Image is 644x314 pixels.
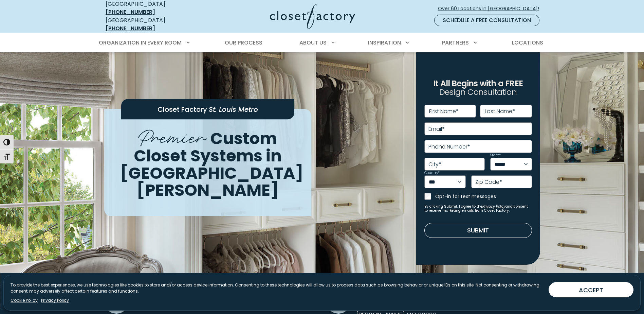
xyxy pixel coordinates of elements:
[490,154,501,157] label: State
[209,105,258,114] span: St. Louis Metro
[442,39,469,47] span: Partners
[482,204,505,209] a: Privacy Policy
[225,39,262,47] span: Our Process
[512,39,543,47] span: Locations
[429,109,459,114] label: First Name
[438,5,545,12] span: Over 60 Locations in [GEOGRAPHIC_DATA]!
[433,78,523,89] span: It All Begins with a FREE
[94,33,550,52] nav: Primary Menu
[11,282,543,294] p: To provide the best experiences, we use technologies like cookies to store and/or access device i...
[428,126,445,132] label: Email
[106,16,204,33] div: [GEOGRAPHIC_DATA]
[11,297,38,303] a: Cookie Policy
[106,8,155,16] a: [PHONE_NUMBER]
[428,144,470,150] label: Phone Number
[424,223,532,238] button: Submit
[475,179,502,185] label: Zip Code
[138,120,206,151] span: Premier
[158,105,207,114] span: Closet Factory
[106,24,155,32] a: [PHONE_NUMBER]
[428,162,441,167] label: City
[368,39,401,47] span: Inspiration
[549,282,633,297] button: ACCEPT
[41,297,69,303] a: Privacy Policy
[299,39,327,47] span: About Us
[270,4,355,29] img: Closet Factory Logo
[424,171,440,175] label: Country
[439,87,517,98] span: Design Consultation
[438,3,545,15] a: Over 60 Locations in [GEOGRAPHIC_DATA]!
[485,109,515,114] label: Last Name
[424,205,532,213] small: By clicking Submit, I agree to the and consent to receive marketing emails from Closet Factory.
[434,15,539,26] a: Schedule a Free Consultation
[120,161,303,202] span: [GEOGRAPHIC_DATA][PERSON_NAME]
[134,127,282,167] span: Custom Closet Systems in
[435,193,532,200] label: Opt-in for text messages
[99,39,182,47] span: Organization in Every Room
